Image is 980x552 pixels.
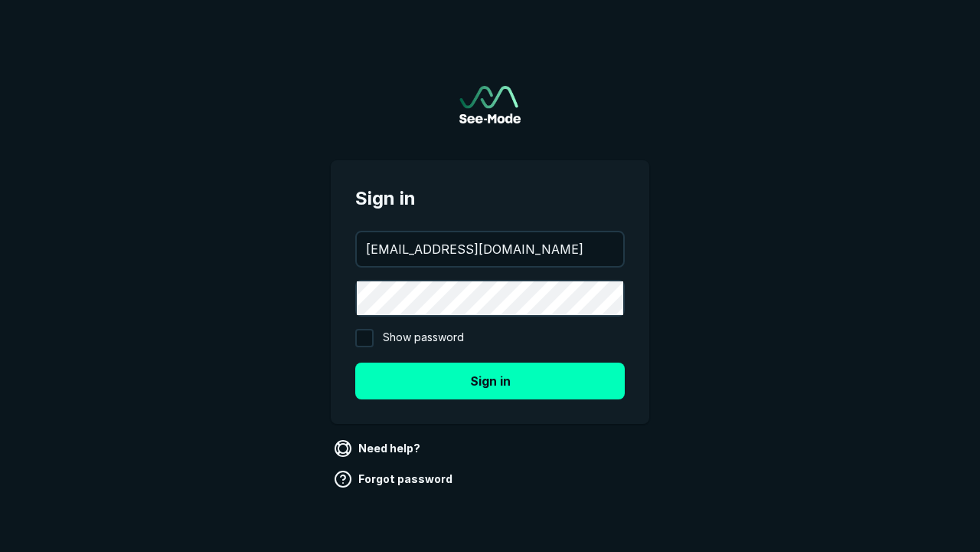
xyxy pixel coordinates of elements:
[459,86,521,123] img: See-Mode Logo
[383,329,464,347] span: Show password
[459,86,521,123] a: Go to sign in
[355,363,625,399] button: Sign in
[355,185,625,212] span: Sign in
[357,232,623,266] input: your@email.com
[331,467,459,491] a: Forgot password
[331,436,426,461] a: Need help?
